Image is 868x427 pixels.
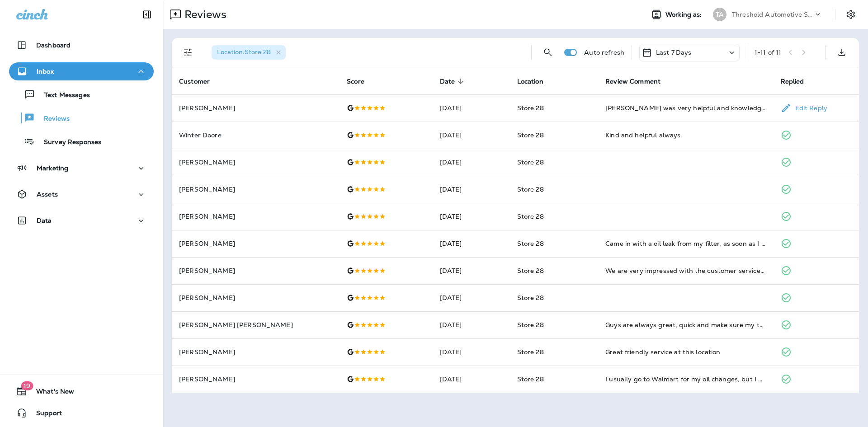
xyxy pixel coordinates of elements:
[179,78,210,85] span: Customer
[605,78,660,85] span: Review Comment
[9,36,154,54] button: Dashboard
[517,348,544,356] span: Store 28
[35,138,101,147] p: Survey Responses
[217,48,271,56] span: Location : Store 28
[179,77,222,85] span: Customer
[433,203,510,230] td: [DATE]
[433,176,510,203] td: [DATE]
[433,94,510,122] td: [DATE]
[433,257,510,284] td: [DATE]
[517,104,544,112] span: Store 28
[27,388,74,399] span: What's New
[517,267,544,275] span: Store 28
[9,382,154,400] button: 19What's New
[37,191,58,198] p: Assets
[179,131,332,139] p: Winter Doore
[179,375,332,383] p: [PERSON_NAME]
[35,91,90,100] p: Text Messages
[36,42,71,49] p: Dashboard
[179,186,332,193] p: [PERSON_NAME]
[37,164,68,172] p: Marketing
[9,404,154,422] button: Support
[347,77,376,85] span: Score
[9,185,154,203] button: Assets
[517,239,544,248] span: Store 28
[605,131,766,140] div: Kind and helpful always.
[605,239,766,248] div: Came in with a oil leak from my filter, as soon as I pulled in had immediate service from Kenden ...
[433,284,510,311] td: [DATE]
[517,78,543,85] span: Location
[665,11,704,19] span: Working as:
[440,78,455,85] span: Date
[179,294,332,301] p: [PERSON_NAME]
[517,375,544,383] span: Store 28
[517,185,544,193] span: Store 28
[37,68,54,75] p: Inbox
[35,115,70,123] p: Reviews
[517,294,544,302] span: Store 28
[517,321,544,329] span: Store 28
[37,217,52,224] p: Data
[179,240,332,247] p: [PERSON_NAME]
[347,78,364,85] span: Score
[517,77,555,85] span: Location
[9,159,154,177] button: Marketing
[433,149,510,176] td: [DATE]
[713,8,726,21] div: TA
[433,230,510,257] td: [DATE]
[605,320,766,329] div: Guys are always great, quick and make sure my truck stays running good!
[433,311,510,338] td: [DATE]
[605,103,766,113] div: Danny was very helpful and knowledgeable would come back again
[605,375,766,384] div: I usually go to Walmart for my oil changes, but I noticed Grease Monkey was having a deal if you ...
[179,321,332,328] p: [PERSON_NAME] [PERSON_NAME]
[134,5,160,23] button: Collapse Sidebar
[605,347,766,357] div: Great friendly service at this location
[539,43,557,61] button: Search Reviews
[179,267,332,274] p: [PERSON_NAME]
[433,366,510,393] td: [DATE]
[9,62,154,80] button: Inbox
[605,77,672,85] span: Review Comment
[440,77,467,85] span: Date
[433,338,510,366] td: [DATE]
[781,77,816,85] span: Replied
[179,213,332,220] p: [PERSON_NAME]
[833,43,851,61] button: Export as CSV
[181,8,226,21] p: Reviews
[212,45,286,60] div: Location:Store 28
[656,49,692,56] p: Last 7 Days
[9,211,154,230] button: Data
[9,85,154,104] button: Text Messages
[732,11,813,18] p: Threshold Automotive Service dba Grease Monkey
[781,78,804,85] span: Replied
[179,43,197,61] button: Filters
[9,132,154,151] button: Survey Responses
[792,104,827,112] p: Edit Reply
[843,6,859,23] button: Settings
[433,122,510,149] td: [DATE]
[179,104,332,112] p: [PERSON_NAME]
[179,348,332,356] p: [PERSON_NAME]
[584,49,624,56] p: Auto refresh
[517,158,544,166] span: Store 28
[605,266,766,275] div: We are very impressed with the customer service here. Jared and the other workers were very frien...
[27,409,62,420] span: Support
[179,159,332,166] p: [PERSON_NAME]
[21,381,33,390] span: 19
[755,49,781,56] div: 1 - 11 of 11
[517,131,544,139] span: Store 28
[9,108,154,127] button: Reviews
[517,212,544,221] span: Store 28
